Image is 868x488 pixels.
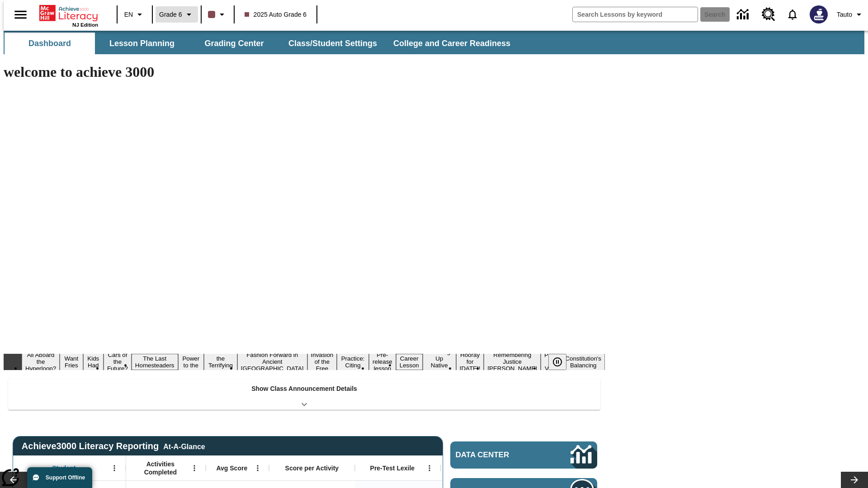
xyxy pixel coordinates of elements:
span: Avg Score [216,464,247,472]
a: Notifications [781,3,804,26]
button: Slide 4 Cars of the Future? [104,350,132,373]
button: Slide 16 Point of View [541,350,561,373]
span: Pre-Test Lexile [370,464,415,472]
button: Slide 14 Hooray for Constitution Day! [456,350,484,373]
button: Class color is dark brown. Change class color [204,6,231,23]
button: Slide 3 Dirty Jobs Kids Had To Do [83,340,104,384]
a: Data Center [731,2,756,27]
button: Select a new avatar [804,3,833,26]
button: Slide 7 Attack of the Terrifying Tomatoes [204,347,237,377]
button: Slide 6 Solar Power to the People [178,347,204,377]
span: Activities Completed [131,460,190,476]
a: Data Center [450,441,597,469]
div: Home [39,3,98,28]
span: Grade 6 [159,10,182,19]
div: SubNavbar [4,33,519,54]
button: Slide 11 Pre-release lesson [369,350,396,373]
button: Open side menu [7,1,34,28]
span: Score per Activity [285,464,339,472]
button: Lesson carousel, Next [841,472,868,488]
span: 2025 Auto Grade 6 [245,10,307,19]
h1: welcome to achieve 3000 [4,64,605,80]
a: Home [39,4,98,22]
button: Pause [548,354,566,370]
button: Grading Center [189,33,279,54]
span: Support Offline [46,474,85,481]
button: Slide 10 Mixed Practice: Citing Evidence [337,347,369,377]
button: Slide 1 All Aboard the Hyperloop? [22,350,60,373]
button: Open Menu [423,461,436,475]
img: Avatar [810,5,828,23]
button: Slide 5 The Last Homesteaders [132,354,178,370]
span: EN [124,10,133,19]
span: Student [52,464,75,472]
input: search field [573,7,698,22]
button: Open Menu [251,461,264,475]
span: Tauto [837,10,852,19]
button: Slide 13 Cooking Up Native Traditions [423,347,456,377]
a: Resource Center, Will open in new tab [756,2,781,27]
span: Achieve3000 Literacy Reporting [22,441,205,451]
button: Lesson Planning [97,33,187,54]
div: SubNavbar [4,31,864,54]
button: Slide 12 Career Lesson [396,354,423,370]
button: Slide 8 Fashion Forward in Ancient Rome [237,350,307,373]
span: Data Center [456,450,540,460]
button: Slide 2 Do You Want Fries With That? [60,340,83,384]
button: College and Career Readiness [386,33,518,54]
button: Dashboard [5,33,95,54]
button: Support Offline [27,467,92,488]
button: Slide 9 The Invasion of the Free CD [307,343,337,380]
button: Profile/Settings [833,6,868,23]
button: Open Menu [188,461,201,475]
div: At-A-Glance [163,441,205,451]
button: Slide 15 Remembering Justice O'Connor [484,350,541,373]
div: Show Class Announcement Details [8,379,600,410]
button: Grade: Grade 6, Select a grade [156,6,198,23]
button: Open Menu [108,461,121,475]
button: Class/Student Settings [281,33,384,54]
p: Show Class Announcement Details [251,384,357,394]
div: Pause [548,354,576,370]
button: Slide 17 The Constitution's Balancing Act [561,347,605,377]
span: NJ Edition [72,22,98,28]
button: Language: EN, Select a language [120,6,149,23]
